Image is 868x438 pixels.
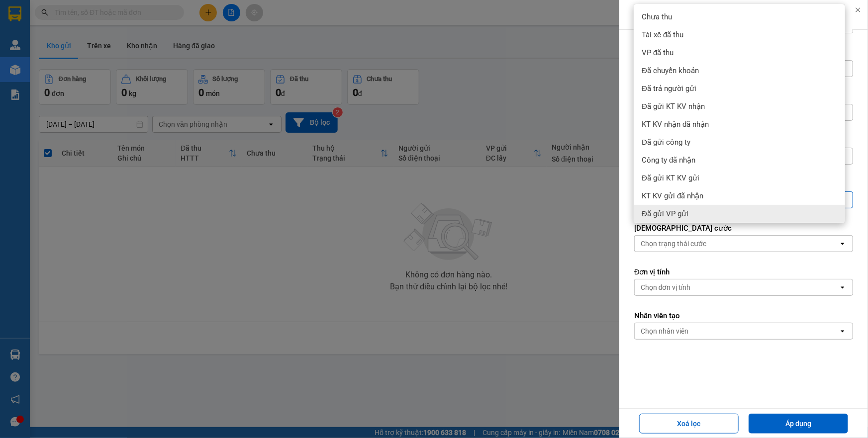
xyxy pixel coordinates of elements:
[642,12,672,22] span: Chưa thu
[642,84,696,93] span: Đã trả người gửi
[839,240,847,248] svg: open
[749,414,848,434] button: Áp dụng
[642,66,699,76] span: Đã chuyển khoản
[839,283,847,291] svg: open
[642,173,699,183] span: Đã gửi KT KV gửi
[634,223,853,233] label: [DEMOGRAPHIC_DATA] cước
[634,4,845,223] ul: Menu
[642,209,688,219] span: Đã gửi VP gửi
[619,7,868,23] h6: Bộ lọc
[642,30,683,40] span: Tài xế đã thu
[642,137,690,147] span: Đã gửi công ty
[641,239,706,249] div: Chọn trạng thái cước
[839,327,847,335] svg: open
[642,101,705,111] span: Đã gửi KT KV nhận
[641,326,688,336] div: Chọn nhân viên
[639,414,739,434] button: Xoá lọc
[642,48,674,58] span: VP đã thu
[634,311,853,321] label: Nhân viên tạo
[641,282,691,292] div: Chọn đơn vị tính
[642,119,709,129] span: KT KV nhận đã nhận
[642,155,695,165] span: Công ty đã nhận
[642,191,703,201] span: KT KV gửi đã nhận
[634,267,853,277] label: Đơn vị tính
